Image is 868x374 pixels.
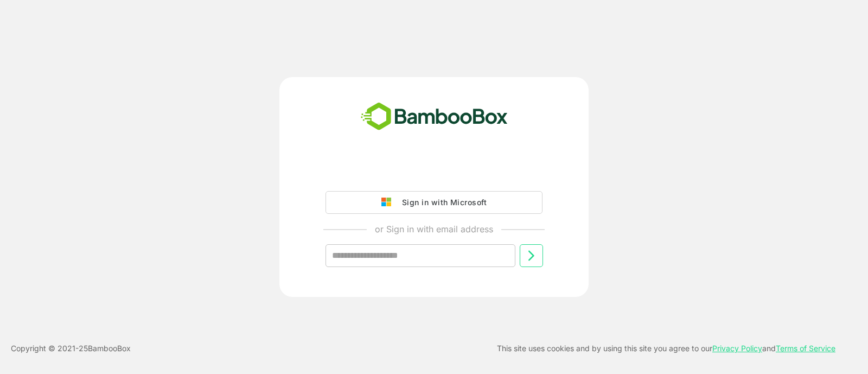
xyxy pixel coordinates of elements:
[712,344,762,353] a: Privacy Policy
[355,99,514,135] img: bamboobox
[776,344,835,353] a: Terms of Service
[11,342,131,355] p: Copyright © 2021- 25 BambooBox
[497,342,835,355] p: This site uses cookies and by using this site you agree to our and
[325,191,542,214] button: Sign in with Microsoft
[397,195,487,210] div: Sign in with Microsoft
[375,223,493,236] p: or Sign in with email address
[381,198,397,207] img: google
